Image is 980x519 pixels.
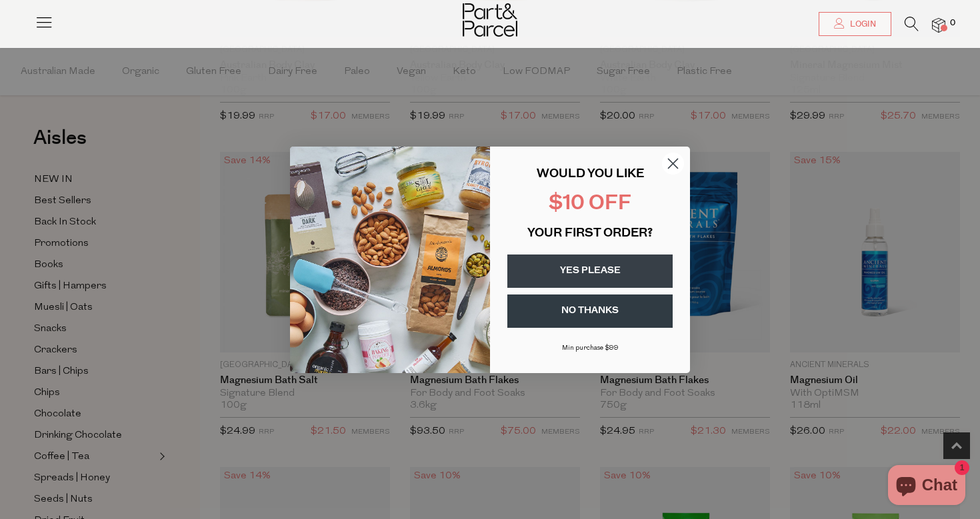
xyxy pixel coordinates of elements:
button: NO THANKS [507,294,673,328]
span: Login [847,19,876,30]
a: 0 [932,18,945,32]
span: WOULD YOU LIKE [537,169,644,181]
span: $10 OFF [549,194,631,215]
a: Login [819,12,891,36]
img: Part&Parcel [463,3,517,37]
span: 0 [947,17,959,29]
button: Close dialog [661,152,685,175]
button: YES PLEASE [507,255,673,288]
span: Min purchase $99 [562,344,619,352]
span: YOUR FIRST ORDER? [527,228,653,240]
img: 43fba0fb-7538-40bc-babb-ffb1a4d097bc.jpeg [290,147,490,373]
inbox-online-store-chat: Shopify online store chat [884,465,969,508]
